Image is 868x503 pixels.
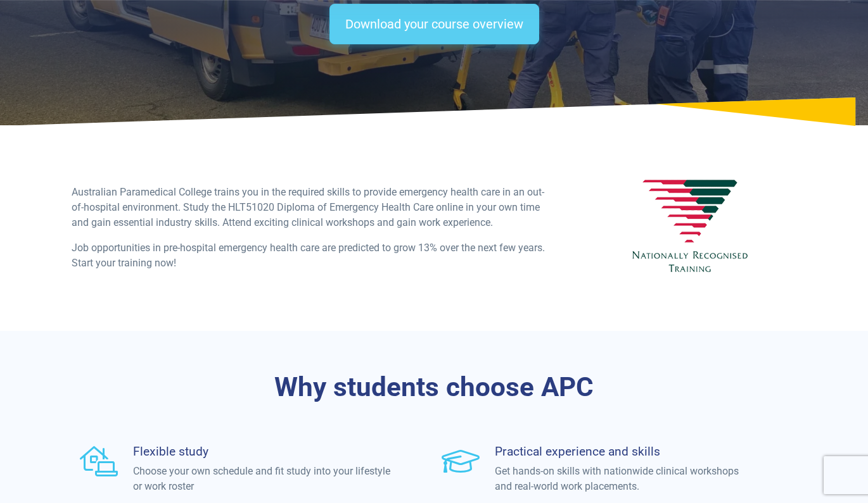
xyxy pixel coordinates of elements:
[72,371,796,404] h3: Why students choose APC
[495,464,758,494] p: Get hands-on skills with nationwide clinical workshops and real-world work placements.
[72,185,550,230] p: Australian Paramedical College trains you in the required skills to provide emergency health care...
[133,464,396,494] p: Choose your own schedule and fit study into your lifestyle or work roster
[133,444,396,459] h4: Flexible study
[495,444,758,459] h4: Practical experience and skills
[329,4,539,44] a: Download your course overview
[72,240,550,271] p: Job opportunities in pre-hospital emergency health care are predicted to grow 13% over the next f...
